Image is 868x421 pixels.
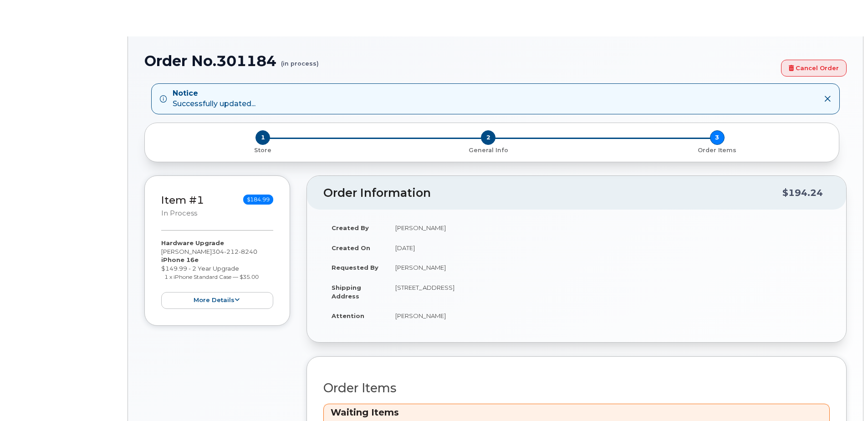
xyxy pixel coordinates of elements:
[374,145,603,154] a: 2 General Info
[332,244,370,252] strong: Created On
[161,292,273,309] button: more details
[144,53,776,69] h1: Order No.301184
[161,209,197,217] small: in process
[332,312,364,319] strong: Attention
[332,264,378,271] strong: Requested By
[161,194,204,206] a: Item #1
[331,406,822,419] h3: Waiting Items
[152,145,374,154] a: 1 Store
[387,218,830,238] td: [PERSON_NAME]
[161,239,224,246] strong: Hardware Upgrade
[387,306,830,326] td: [PERSON_NAME]
[156,146,370,154] p: Store
[173,88,255,99] strong: Notice
[281,53,319,67] small: (in process)
[161,256,199,263] strong: iPhone 16e
[323,187,782,200] h2: Order Information
[255,130,270,145] span: 1
[323,381,830,395] h2: Order Items
[387,257,830,277] td: [PERSON_NAME]
[173,88,255,109] div: Successfully updated...
[164,273,259,280] small: 1 x iPhone Standard Case — $35.00
[332,284,361,300] strong: Shipping Address
[224,248,239,255] span: 212
[387,238,830,258] td: [DATE]
[378,146,599,154] p: General Info
[781,60,847,77] a: Cancel Order
[243,195,273,205] span: $184.99
[212,248,257,255] span: 304
[782,184,823,201] div: $194.24
[332,224,369,231] strong: Created By
[387,277,830,306] td: [STREET_ADDRESS]
[239,248,257,255] span: 8240
[481,130,495,145] span: 2
[161,239,273,309] div: [PERSON_NAME] $149.99 - 2 Year Upgrade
